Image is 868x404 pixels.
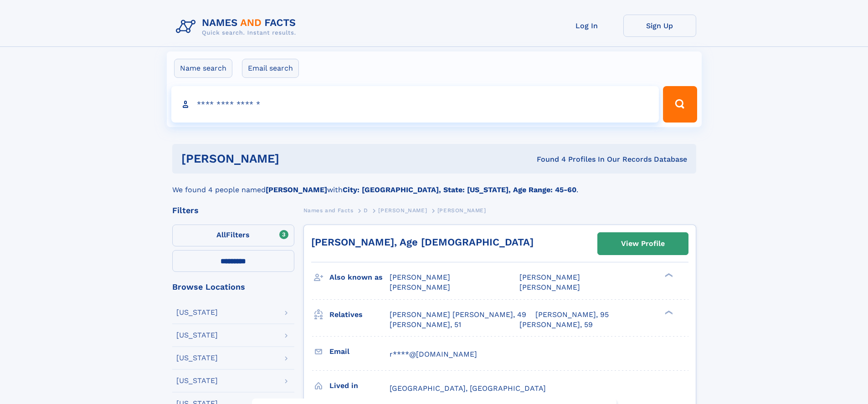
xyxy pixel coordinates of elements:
[172,174,696,195] div: We found 4 people named with .
[172,15,303,39] img: Logo Names and Facts
[378,205,427,216] a: [PERSON_NAME]
[598,233,688,255] a: View Profile
[181,153,408,164] h1: [PERSON_NAME]
[172,206,294,215] div: Filters
[329,307,390,322] h3: Relatives
[535,310,609,320] a: [PERSON_NAME], 95
[176,354,218,362] div: [US_STATE]
[216,230,226,239] span: All
[390,310,526,320] a: [PERSON_NAME] [PERSON_NAME], 49
[176,309,218,316] div: [US_STATE]
[311,236,534,248] a: [PERSON_NAME], Age [DEMOGRAPHIC_DATA]
[329,270,390,285] h3: Also known as
[364,207,368,214] span: D
[663,309,673,315] div: ❯
[303,205,354,216] a: Names and Facts
[390,320,461,330] a: [PERSON_NAME], 51
[266,185,327,194] b: [PERSON_NAME]
[390,283,450,291] span: [PERSON_NAME]
[171,86,659,123] input: search input
[550,15,623,37] a: Log In
[621,233,665,254] div: View Profile
[408,154,687,164] div: Found 4 Profiles In Our Records Database
[519,283,580,291] span: [PERSON_NAME]
[663,272,673,278] div: ❯
[364,205,368,216] a: D
[174,59,232,78] label: Name search
[390,384,546,393] span: [GEOGRAPHIC_DATA], [GEOGRAPHIC_DATA]
[176,332,218,339] div: [US_STATE]
[519,320,593,330] a: [PERSON_NAME], 59
[519,273,580,281] span: [PERSON_NAME]
[663,86,697,123] button: Search Button
[176,377,218,384] div: [US_STATE]
[343,185,576,194] b: City: [GEOGRAPHIC_DATA], State: [US_STATE], Age Range: 45-60
[242,59,299,78] label: Email search
[172,283,294,291] div: Browse Locations
[378,207,427,214] span: [PERSON_NAME]
[623,15,696,37] a: Sign Up
[329,378,390,394] h3: Lived in
[172,225,294,246] label: Filters
[329,344,390,359] h3: Email
[437,207,486,214] span: [PERSON_NAME]
[390,273,450,281] span: [PERSON_NAME]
